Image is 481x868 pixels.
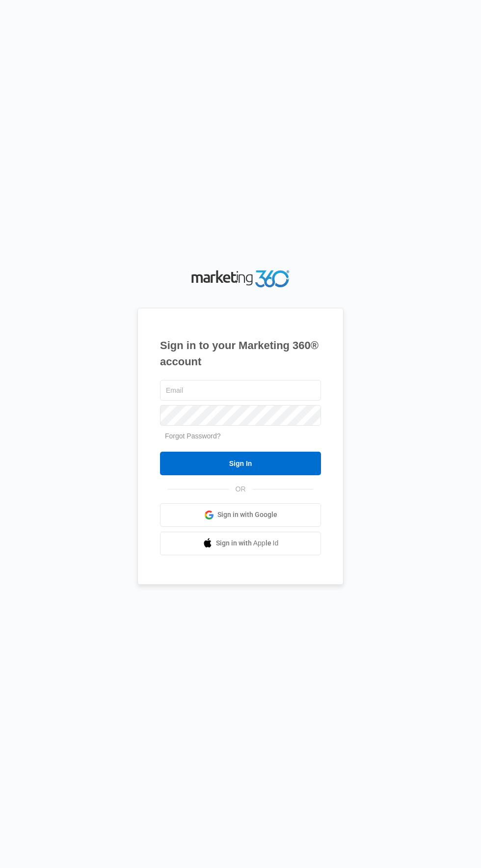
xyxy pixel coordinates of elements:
a: Sign in with Apple Id [160,532,321,555]
span: Sign in with Apple Id [216,538,279,548]
span: OR [229,484,253,494]
a: Forgot Password? [165,432,221,440]
span: Sign in with Google [217,510,277,520]
a: Sign in with Google [160,503,321,527]
input: Email [160,380,321,401]
input: Sign In [160,452,321,475]
h1: Sign in to your Marketing 360® account [160,337,321,370]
